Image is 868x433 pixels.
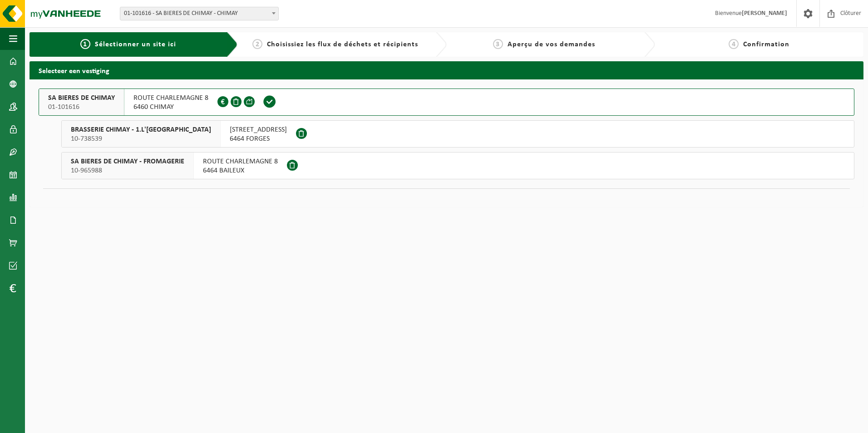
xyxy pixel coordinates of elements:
span: [STREET_ADDRESS] [230,125,287,134]
strong: [PERSON_NAME] [742,10,787,17]
span: SA BIERES DE CHIMAY [48,93,115,103]
span: Aperçu de vos demandes [508,41,595,48]
button: BRASSERIE CHIMAY - 1.L'[GEOGRAPHIC_DATA] 10-738539 [STREET_ADDRESS]6464 FORGES [61,120,854,148]
span: 3 [493,39,503,49]
span: 6464 BAILEUX [203,166,278,175]
h2: Selecteer een vestiging [30,61,863,79]
span: ROUTE CHARLEMAGNE 8 [133,93,208,103]
span: BRASSERIE CHIMAY - 1.L'[GEOGRAPHIC_DATA] [71,125,211,134]
span: 01-101616 [48,103,115,112]
span: 6460 CHIMAY [133,103,208,112]
span: 01-101616 - SA BIERES DE CHIMAY - CHIMAY [120,7,279,20]
span: 10-965988 [71,166,184,175]
span: 01-101616 - SA BIERES DE CHIMAY - CHIMAY [120,7,278,20]
button: SA BIERES DE CHIMAY 01-101616 ROUTE CHARLEMAGNE 86460 CHIMAY [39,89,854,116]
span: Confirmation [743,41,789,48]
span: 4 [729,39,739,49]
span: SA BIERES DE CHIMAY - FROMAGERIE [71,157,184,166]
span: 1 [80,39,90,49]
span: Sélectionner un site ici [95,41,176,48]
span: 10-738539 [71,134,211,143]
span: ROUTE CHARLEMAGNE 8 [203,157,278,166]
span: Choisissiez les flux de déchets et récipients [267,41,418,48]
iframe: chat widget [5,413,152,433]
span: 2 [252,39,262,49]
button: SA BIERES DE CHIMAY - FROMAGERIE 10-965988 ROUTE CHARLEMAGNE 86464 BAILEUX [61,152,854,179]
span: 6464 FORGES [230,134,287,143]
